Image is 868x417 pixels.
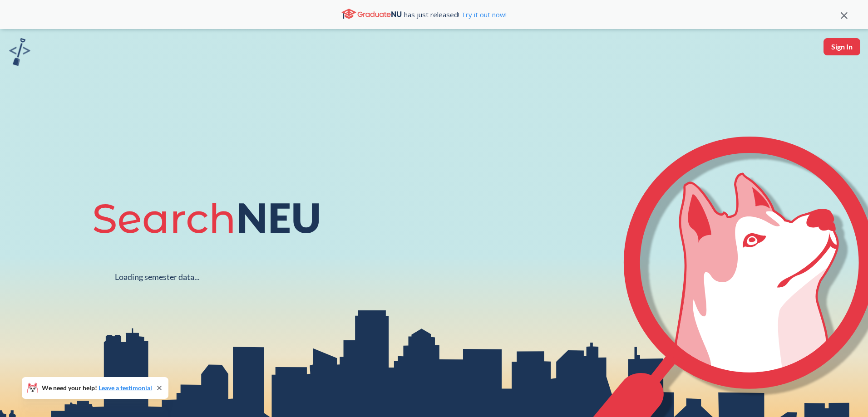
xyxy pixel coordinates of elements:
[824,38,860,55] button: Sign In
[115,272,200,282] div: Loading semester data...
[9,38,30,66] img: sandbox logo
[459,10,507,19] a: Try it out now!
[99,384,152,392] a: Leave a testimonial
[9,38,30,69] a: sandbox logo
[42,385,152,391] span: We need your help!
[404,10,507,20] span: has just released!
